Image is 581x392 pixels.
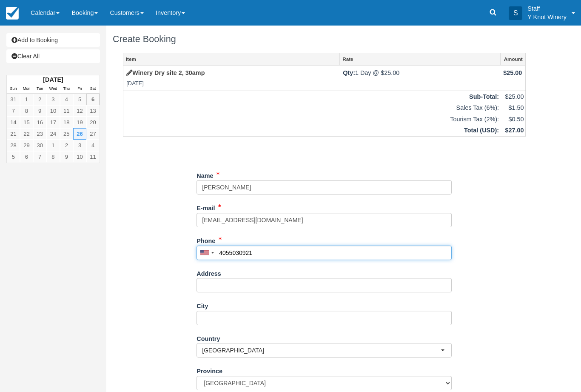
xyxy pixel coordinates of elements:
[20,151,33,163] a: 6
[46,117,60,128] a: 17
[340,66,500,91] td: 1 Day @ $25.00
[46,94,60,105] a: 3
[482,127,495,134] span: USD
[86,140,100,151] a: 4
[20,140,33,151] a: 29
[469,93,499,100] strong: Sub-Total:
[33,94,46,105] a: 2
[197,169,213,180] label: Name
[500,102,525,114] td: $1.50
[197,266,221,278] label: Address
[500,66,525,91] td: $25.00
[20,128,33,140] a: 22
[527,13,567,21] p: Y Knot Winery
[20,84,33,94] th: Mon
[33,105,46,117] a: 9
[73,128,86,140] a: 26
[46,84,60,94] th: Wed
[343,69,355,76] strong: Qty
[86,105,100,117] a: 13
[20,94,33,105] a: 1
[46,105,60,117] a: 10
[7,151,20,163] a: 5
[73,105,86,117] a: 12
[197,343,452,358] button: [GEOGRAPHIC_DATA]
[501,53,525,65] a: Amount
[7,84,20,94] th: Sun
[20,117,33,128] a: 15
[43,76,63,83] strong: [DATE]
[33,117,46,128] a: 16
[60,128,73,140] a: 25
[197,234,215,246] label: Phone
[6,49,100,63] a: Clear All
[60,117,73,128] a: 18
[86,117,100,128] a: 20
[33,84,46,94] th: Tue
[33,140,46,151] a: 30
[6,33,100,47] a: Add to Booking
[86,84,100,94] th: Sat
[197,299,208,311] label: City
[73,84,86,94] th: Fri
[86,151,100,163] a: 11
[73,117,86,128] a: 19
[202,346,441,355] span: [GEOGRAPHIC_DATA]
[73,94,86,105] a: 5
[20,105,33,117] a: 8
[126,69,205,76] a: Winery Dry site 2, 30amp
[7,117,20,128] a: 14
[123,114,501,125] td: Tourism Tax (2%):
[73,151,86,163] a: 10
[7,128,20,140] a: 21
[60,94,73,105] a: 4
[46,140,60,151] a: 1
[197,364,222,376] label: Province
[123,53,339,65] a: Item
[527,4,567,13] p: Staff
[505,127,524,134] u: $27.00
[197,201,215,213] label: E-mail
[500,114,525,125] td: $0.50
[197,246,216,260] div: United States: +1
[86,94,100,105] a: 6
[46,128,60,140] a: 24
[33,128,46,140] a: 23
[197,332,220,343] label: Country
[46,151,60,163] a: 8
[126,80,337,88] em: [DATE]
[60,105,73,117] a: 11
[6,7,19,20] img: checkfront-main-nav-mini-logo.png
[500,91,525,102] td: $25.00
[7,94,20,105] a: 31
[73,140,86,151] a: 3
[60,151,73,163] a: 9
[464,127,499,134] strong: Total ( ):
[509,6,522,20] div: S
[7,140,20,151] a: 28
[60,84,73,94] th: Thu
[60,140,73,151] a: 2
[86,128,100,140] a: 27
[7,105,20,117] a: 7
[33,151,46,163] a: 7
[340,53,500,65] a: Rate
[123,102,501,114] td: Sales Tax (6%):
[113,34,536,44] h1: Create Booking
